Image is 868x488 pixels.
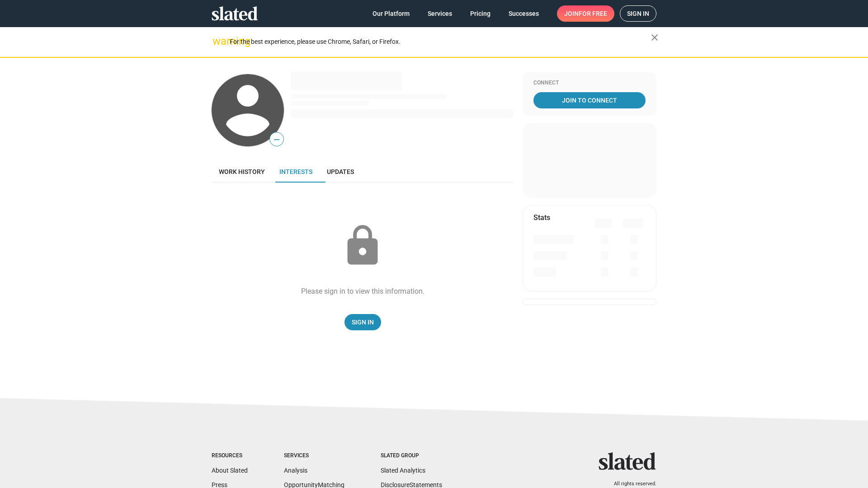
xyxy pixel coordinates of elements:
[509,5,539,22] span: Successes
[284,467,307,474] a: Analysis
[564,5,607,22] span: Join
[381,467,425,474] a: Slated Analytics
[344,314,381,330] a: Sign In
[279,168,312,175] span: Interests
[212,467,248,474] a: About Slated
[284,452,344,460] div: Services
[420,5,459,22] a: Services
[320,161,361,183] a: Updates
[463,5,498,22] a: Pricing
[301,286,425,296] div: Please sign in to view this information.
[272,161,320,183] a: Interests
[627,6,649,21] span: Sign in
[428,5,452,22] span: Services
[365,5,417,22] a: Our Platform
[557,5,614,22] a: Joinfor free
[381,452,442,460] div: Slated Group
[230,36,651,48] div: For the best experience, please use Chrome, Safari, or Firefox.
[533,80,646,87] div: Connect
[620,5,656,22] a: Sign in
[533,213,550,222] mat-card-title: Stats
[649,32,660,43] mat-icon: close
[327,168,354,175] span: Updates
[270,134,283,145] span: —
[212,452,248,460] div: Resources
[212,36,223,47] mat-icon: warning
[579,5,607,22] span: for free
[340,223,385,268] mat-icon: lock
[533,92,646,108] a: Join To Connect
[535,92,644,108] span: Join To Connect
[352,314,374,330] span: Sign In
[373,5,410,22] span: Our Platform
[212,161,272,183] a: Work history
[219,168,265,175] span: Work history
[470,5,491,22] span: Pricing
[501,5,546,22] a: Successes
